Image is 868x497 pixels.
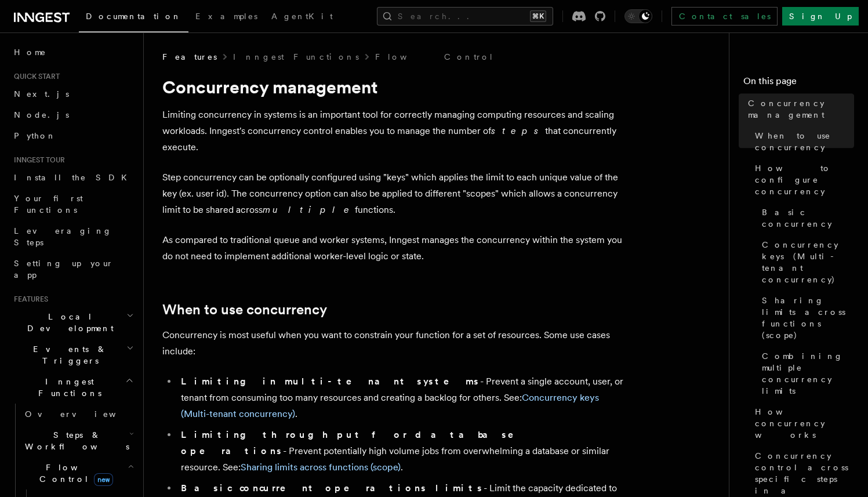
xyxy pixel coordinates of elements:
[14,110,69,119] span: Node.js
[14,194,83,215] span: Your first Functions
[748,97,854,121] span: Concurrency management
[755,406,854,441] span: How concurrency works
[9,343,126,367] span: Events & Triggers
[9,306,136,339] button: Local Development
[755,162,854,197] span: How to configure concurrency
[162,77,626,97] h1: Concurrency management
[14,226,112,247] span: Leveraging Steps
[181,376,480,387] strong: Limiting in multi-tenant systems
[241,462,401,473] a: Sharing limits across functions (scope)
[9,72,60,81] span: Quick start
[757,290,854,346] a: Sharing limits across functions (scope)
[757,234,854,290] a: Concurrency keys (Multi-tenant concurrency)
[20,462,128,485] span: Flow Control
[9,42,136,63] a: Home
[162,302,327,318] a: When to use concurrency
[162,51,217,63] span: Features
[9,188,136,220] a: Your first Functions
[750,401,854,445] a: How concurrency works
[743,74,854,93] h4: On this page
[14,173,134,182] span: Install the SDK
[762,295,854,341] span: Sharing limits across functions (scope)
[9,125,136,146] a: Python
[624,9,652,23] button: Toggle dark mode
[188,3,264,31] a: Examples
[750,158,854,202] a: How to configure concurrency
[757,202,854,234] a: Basic concurrency
[750,125,854,158] a: When to use concurrency
[162,169,626,218] p: Step concurrency can be optionally configured using "keys" which applies the limit to each unique...
[9,371,136,404] button: Inngest Functions
[9,376,125,399] span: Inngest Functions
[9,104,136,125] a: Node.js
[14,46,46,58] span: Home
[233,51,359,63] a: Inngest Functions
[762,350,854,397] span: Combining multiple concurrency limits
[762,239,854,285] span: Concurrency keys (Multi-tenant concurrency)
[14,259,114,280] span: Setting up your app
[177,373,626,422] li: - Prevent a single account, user, or tenant from consuming too many resources and creating a back...
[86,12,181,21] span: Documentation
[9,311,126,334] span: Local Development
[20,457,136,489] button: Flow Controlnew
[20,425,136,457] button: Steps & Workflows
[9,220,136,253] a: Leveraging Steps
[755,130,854,153] span: When to use concurrency
[375,51,494,63] a: Flow Control
[162,107,626,155] p: Limiting concurrency in systems is an important tool for correctly managing computing resources a...
[9,167,136,188] a: Install the SDK
[757,346,854,401] a: Combining multiple concurrency limits
[9,339,136,371] button: Events & Triggers
[9,253,136,285] a: Setting up your app
[491,125,545,136] em: steps
[162,327,626,360] p: Concurrency is most useful when you want to constrain your function for a set of resources. Some ...
[9,155,65,165] span: Inngest tour
[14,89,69,99] span: Next.js
[20,404,136,425] a: Overview
[94,473,113,486] span: new
[377,7,553,26] button: Search...⌘K
[9,84,136,104] a: Next.js
[25,409,144,419] span: Overview
[14,131,56,140] span: Python
[782,7,859,26] a: Sign Up
[162,232,626,264] p: As compared to traditional queue and worker systems, Inngest manages the concurrency within the s...
[743,93,854,125] a: Concurrency management
[177,427,626,476] li: - Prevent potentially high volume jobs from overwhelming a database or similar resource. See: .
[181,483,484,494] strong: Basic concurrent operations limits
[762,206,854,230] span: Basic concurrency
[181,429,530,456] strong: Limiting throughput for database operations
[20,429,129,452] span: Steps & Workflows
[79,3,188,32] a: Documentation
[263,204,355,215] em: multiple
[264,3,340,31] a: AgentKit
[271,12,333,21] span: AgentKit
[195,12,257,21] span: Examples
[9,295,48,304] span: Features
[671,7,778,26] a: Contact sales
[530,10,546,22] kbd: ⌘K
